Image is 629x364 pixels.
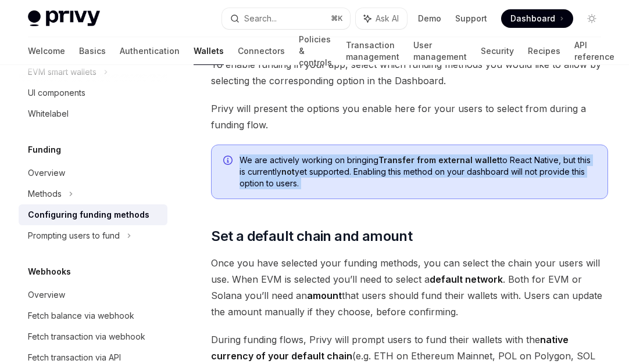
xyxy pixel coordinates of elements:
[240,154,596,189] span: We are actively working on bringing to React Native, but this is currently yet supported. Enablin...
[19,82,167,103] a: UI components
[28,229,120,243] div: Prompting users to fund
[28,330,145,344] div: Fetch transaction via webhook
[574,37,614,65] a: API reference
[413,37,467,65] a: User management
[19,204,167,225] a: Configuring funding methods
[19,284,167,305] a: Overview
[79,37,106,65] a: Basics
[28,107,69,121] div: Whitelabel
[28,10,100,27] img: light logo
[120,37,180,65] a: Authentication
[28,288,65,302] div: Overview
[528,37,560,65] a: Recipes
[346,37,399,65] a: Transaction management
[211,334,569,362] strong: native currency of your default chain
[281,167,295,176] strong: not
[418,13,441,24] a: Demo
[510,13,555,24] span: Dashboard
[19,163,167,183] a: Overview
[28,37,65,65] a: Welcome
[501,9,573,28] a: Dashboard
[28,208,149,222] div: Configuring funding methods
[211,255,608,320] span: Once you have selected your funding methods, you can select the chain your users will use. When E...
[19,305,167,326] a: Fetch balance via webhook
[28,309,134,323] div: Fetch balance via webhook
[223,156,235,167] svg: Info
[19,326,167,347] a: Fetch transaction via webhook
[582,9,601,28] button: Toggle dark mode
[28,187,62,201] div: Methods
[222,8,350,29] button: Search...⌘K
[211,100,608,133] span: Privy will present the options you enable here for your users to select from during a funding flow.
[331,14,343,23] span: ⌘ K
[455,13,487,24] a: Support
[28,166,65,180] div: Overview
[28,265,71,279] h5: Webhooks
[238,37,285,65] a: Connectors
[307,290,342,301] strong: amount
[430,273,503,285] strong: default network
[481,37,514,65] a: Security
[28,86,85,100] div: UI components
[376,13,399,24] span: Ask AI
[19,103,167,124] a: Whitelabel
[356,8,407,29] button: Ask AI
[299,37,332,65] a: Policies & controls
[194,37,224,65] a: Wallets
[211,227,412,246] span: Set a default chain and amount
[211,56,608,89] span: To enable funding in your app, select which funding methods you would like to allow by selecting ...
[378,155,500,165] strong: Transfer from external wallet
[28,143,61,157] h5: Funding
[244,12,277,26] div: Search...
